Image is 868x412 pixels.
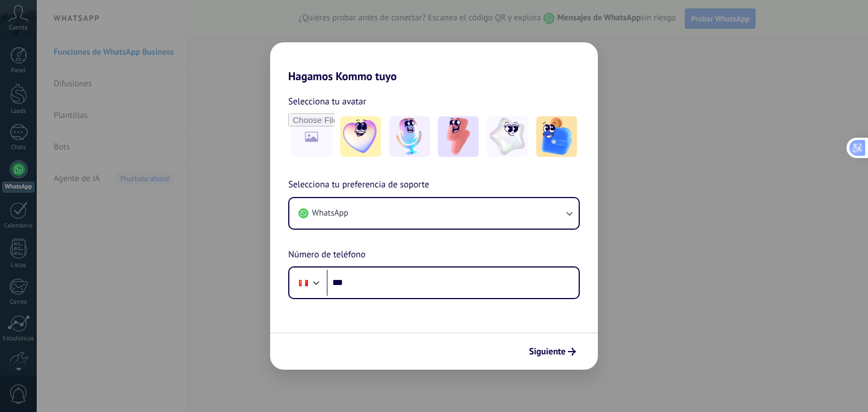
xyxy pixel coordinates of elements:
[293,271,314,295] div: Peru: + 51
[312,208,348,219] span: WhatsApp
[487,116,528,157] img: -4.jpeg
[288,178,429,192] span: Selecciona tu preferencia de soporte
[289,198,579,229] button: WhatsApp
[389,116,430,157] img: -2.jpeg
[438,116,479,157] img: -3.jpeg
[288,94,366,109] span: Selecciona tu avatar
[340,116,381,157] img: -1.jpeg
[529,348,566,356] span: Siguiente
[270,42,598,83] h2: Hagamos Kommo tuyo
[536,116,577,157] img: -5.jpeg
[288,248,366,262] span: Número de teléfono
[524,342,581,361] button: Siguiente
